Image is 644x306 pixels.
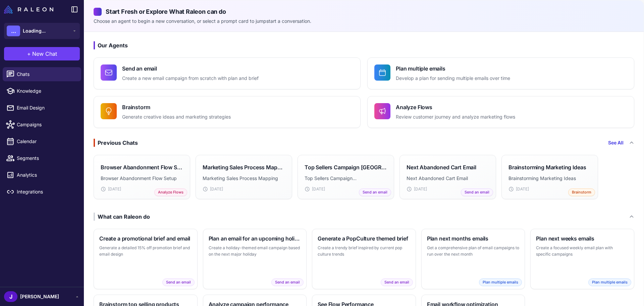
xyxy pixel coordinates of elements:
[3,84,81,98] a: Knowledge
[312,229,416,289] button: Generate a PopCulture themed briefCreate a trendy brief inspired by current pop culture trendsSen...
[367,96,634,128] button: Analyze FlowsReview customer journey and analyze marketing flows
[122,64,259,73] h4: Send an email
[94,57,361,89] button: Send an emailCreate a new email campaign from scratch with plan and brief
[588,278,631,286] span: Plan multiple emails
[3,168,81,182] a: Analytics
[7,26,20,36] div: ...
[427,245,520,258] p: Get a comprehensive plan of email campaigns to run over the next month
[271,278,304,286] span: Send an email
[421,229,525,289] button: Plan next months emailsGet a comprehensive plan of email campaigns to run over the next monthPlan...
[94,213,150,221] div: What can Raleon do
[4,291,17,302] div: J
[94,41,634,49] h3: Our Agents
[536,234,629,243] h3: Plan next weeks emails
[203,163,285,171] h3: Marketing Sales Process Mapping
[209,245,301,258] p: Create a holiday-themed email campaign based on the next major holiday
[203,186,285,192] div: [DATE]
[508,163,586,171] h3: Brainstorming Marketing Ideas
[17,71,76,78] span: Chats
[396,75,510,82] p: Develop a plan for sending multiple emails over time
[407,186,489,192] div: [DATE]
[396,113,515,121] p: Review customer journey and analyze marketing flows
[3,101,81,115] a: Email Design
[508,186,591,192] div: [DATE]
[3,185,81,199] a: Integrations
[3,151,81,165] a: Segments
[101,186,183,192] div: [DATE]
[318,245,410,258] p: Create a trendy brief inspired by current pop culture trends
[17,121,76,128] span: Campaigns
[359,188,391,196] span: Send an email
[122,113,231,121] p: Generate creative ideas and marketing strategies
[27,50,31,58] span: +
[305,163,387,171] h3: Top Sellers Campaign [GEOGRAPHIC_DATA]
[101,163,183,171] h3: Browser Abandonment Flow Setup
[203,229,307,289] button: Plan an email for an upcoming holidayCreate a holiday-themed email campaign based on the next maj...
[94,7,634,16] h2: Start Fresh or Explore What Raleon can do
[122,103,231,111] h4: Brainstorm
[17,171,76,179] span: Analytics
[396,64,510,73] h4: Plan multiple emails
[461,188,493,196] span: Send an email
[162,278,195,286] span: Send an email
[530,229,634,289] button: Plan next weeks emailsCreate a focused weekly email plan with specific campaignsPlan multiple emails
[3,134,81,148] a: Calendar
[203,175,285,182] p: Marketing Sales Process Mapping
[17,104,76,112] span: Email Design
[154,188,187,196] span: Analyze Flows
[17,87,76,95] span: Knowledge
[536,245,629,258] p: Create a focused weekly email plan with specific campaigns
[305,175,387,182] p: Top Sellers Campaign [GEOGRAPHIC_DATA]
[407,175,489,182] p: Next Abandoned Cart Email
[4,47,80,60] button: +New Chat
[608,139,624,146] a: See All
[427,234,520,243] h3: Plan next months emails
[17,155,76,162] span: Segments
[122,75,259,82] p: Create a new email campaign from scratch with plan and brief
[4,5,53,13] img: Raleon Logo
[17,138,76,145] span: Calendar
[508,175,591,182] p: Brainstorming Marketing Ideas
[209,234,301,243] h3: Plan an email for an upcoming holiday
[4,5,56,13] a: Raleon Logo
[94,96,361,128] button: BrainstormGenerate creative ideas and marketing strategies
[94,17,634,25] p: Choose an agent to begin a new conversation, or select a prompt card to jumpstart a conversation.
[3,118,81,132] a: Campaigns
[94,229,198,289] button: Create a promotional brief and emailGenerate a detailed 15% off promotion brief and email designS...
[20,293,59,300] span: [PERSON_NAME]
[23,27,46,35] span: Loading...
[479,278,522,286] span: Plan multiple emails
[318,234,410,243] h3: Generate a PopCulture themed brief
[305,186,387,192] div: [DATE]
[99,234,192,243] h3: Create a promotional brief and email
[568,188,595,196] span: Brainstorm
[4,23,80,39] button: ...Loading...
[32,50,57,58] span: New Chat
[381,278,413,286] span: Send an email
[17,188,76,195] span: Integrations
[3,67,81,81] a: Chats
[99,245,192,258] p: Generate a detailed 15% off promotion brief and email design
[101,175,183,182] p: Browser Abandonment Flow Setup
[407,163,476,171] h3: Next Abandoned Cart Email
[367,57,634,89] button: Plan multiple emailsDevelop a plan for sending multiple emails over time
[94,139,138,147] div: Previous Chats
[396,103,515,111] h4: Analyze Flows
